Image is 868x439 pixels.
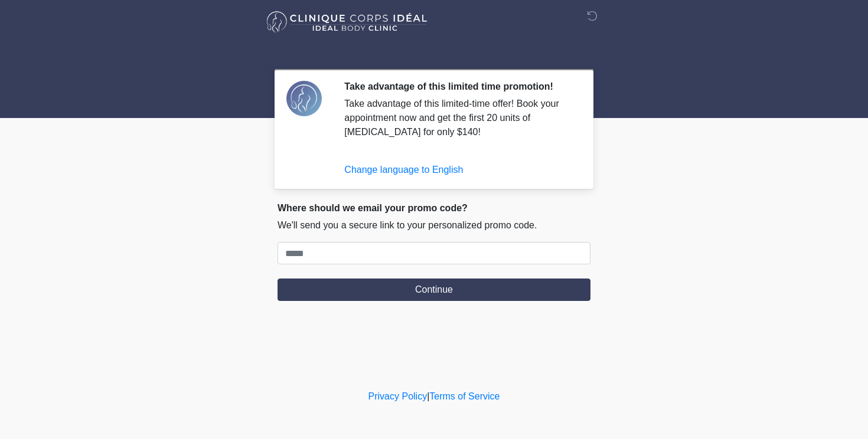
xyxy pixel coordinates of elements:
[278,218,590,232] p: We'll send you a secure link to your personalized promo code.
[429,391,500,401] a: Terms of Service
[344,81,573,92] h2: Take advantage of this limited time promotion!
[278,202,590,214] h2: Where should we email your promo code?
[286,81,322,116] img: Agent Avatar
[278,279,590,301] button: Continue
[344,97,573,139] div: Take advantage of this limited-time offer! Book your appointment now and get the first 20 units o...
[368,391,428,401] a: Privacy Policy
[427,391,429,401] a: |
[269,42,599,64] h1: ‎
[344,165,463,175] a: Change language to English
[266,9,428,35] img: Ideal Body Clinic Logo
